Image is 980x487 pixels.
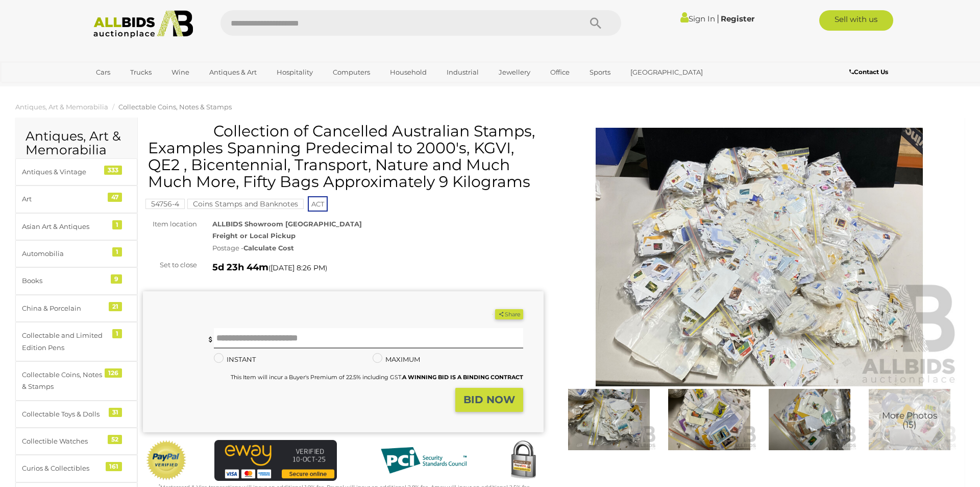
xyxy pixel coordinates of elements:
[22,408,106,420] div: Collectable Toys & Dolls
[212,220,362,228] strong: ALLBIDS Showroom [GEOGRAPHIC_DATA]
[570,10,621,36] button: Search
[22,303,106,314] div: China & Porcelain
[22,221,106,233] div: Asian Art & Antiques
[112,220,122,229] div: 1
[231,374,523,381] small: This Item will incur a Buyer's Premium of 22.5% including GST.
[15,240,137,267] a: Automobilia 1
[849,68,888,76] b: Contact Us
[559,128,960,386] img: Collection of Cancelled Australian Stamps, Examples Spanning Predecimal to 2000's, KGVI, QE2 , Bi...
[22,435,106,447] div: Collectible Watches
[22,462,106,474] div: Curios & Collectibles
[882,411,937,430] span: More Photos (15)
[717,13,719,24] span: |
[440,64,485,81] a: Industrial
[187,200,304,208] a: Coins Stamps and Banknotes
[326,64,377,81] a: Computers
[15,428,137,455] a: Collectible Watches 52
[108,435,122,444] div: 52
[15,455,137,482] a: Curios & Collectibles 161
[145,440,187,481] img: Official PayPal Seal
[22,330,106,354] div: Collectable and Limited Edition Pens
[373,440,475,481] img: PCI DSS compliant
[503,440,544,481] img: Secured by Rapid SSL
[109,408,122,417] div: 31
[243,244,294,252] strong: Calculate Cost
[455,388,523,412] button: BID NOW
[383,64,433,81] a: Household
[165,64,196,81] a: Wine
[203,64,263,81] a: Antiques & Art
[124,64,158,81] a: Trucks
[135,218,205,230] div: Item location
[212,262,268,273] strong: 5d 23h 44m
[109,302,122,311] div: 21
[22,369,106,393] div: Collectable Coins, Notes & Stamps
[15,322,137,361] a: Collectable and Limited Edition Pens 1
[271,263,325,272] span: [DATE] 8:26 PM
[661,389,756,450] img: Collection of Cancelled Australian Stamps, Examples Spanning Predecimal to 2000's, KGVI, QE2 , Bi...
[862,389,957,450] a: More Photos(15)
[26,129,127,157] h2: Antiques, Art & Memorabilia
[15,361,137,401] a: Collectable Coins, Notes & Stamps 126
[270,64,320,81] a: Hospitality
[112,247,122,257] div: 1
[212,242,544,254] div: Postage -
[89,64,117,81] a: Cars
[721,14,754,24] a: Register
[402,374,523,381] b: A WINNING BID IS A BINDING CONTRACT
[624,64,709,81] a: [GEOGRAPHIC_DATA]
[762,389,857,450] img: Collection of Cancelled Australian Stamps, Examples Spanning Predecimal to 2000's, KGVI, QE2 , Bi...
[583,64,617,81] a: Sports
[268,264,327,272] span: ( )
[212,231,296,240] strong: Freight or Local Pickup
[15,213,137,240] a: Asian Art & Antiques 1
[108,193,122,202] div: 47
[680,14,715,24] a: Sign In
[373,354,420,365] label: MAXIMUM
[15,401,137,428] a: Collectable Toys & Dolls 31
[308,196,328,212] span: ACT
[15,185,137,213] a: Art 47
[492,64,537,81] a: Jewellery
[118,103,232,111] a: Collectable Coins, Notes & Stamps
[15,295,137,322] a: China & Porcelain 21
[561,389,656,450] img: Collection of Cancelled Australian Stamps, Examples Spanning Predecimal to 2000's, KGVI, QE2 , Bi...
[15,103,108,111] a: Antiques, Art & Memorabilia
[544,64,576,81] a: Office
[849,66,891,78] a: Contact Us
[111,274,122,284] div: 9
[106,462,122,471] div: 161
[88,10,199,38] img: Allbids.com.au
[22,193,106,205] div: Art
[187,199,304,209] mark: Coins Stamps and Banknotes
[135,259,205,271] div: Set to close
[145,200,185,208] a: 54756-4
[112,329,122,338] div: 1
[105,368,122,378] div: 126
[15,158,137,185] a: Antiques & Vintage 333
[483,309,494,319] li: Watch this item
[214,440,337,481] img: eWAY Payment Gateway
[104,166,122,175] div: 333
[214,354,256,365] label: INSTANT
[862,389,957,450] img: Collection of Cancelled Australian Stamps, Examples Spanning Predecimal to 2000's, KGVI, QE2 , Bi...
[22,166,106,178] div: Antiques & Vintage
[463,393,515,406] strong: BID NOW
[15,267,137,294] a: Books 9
[148,123,541,190] h1: Collection of Cancelled Australian Stamps, Examples Spanning Predecimal to 2000's, KGVI, QE2 , Bi...
[819,10,893,31] a: Sell with us
[145,199,185,209] mark: 54756-4
[22,275,106,287] div: Books
[22,248,106,260] div: Automobilia
[495,309,523,320] button: Share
